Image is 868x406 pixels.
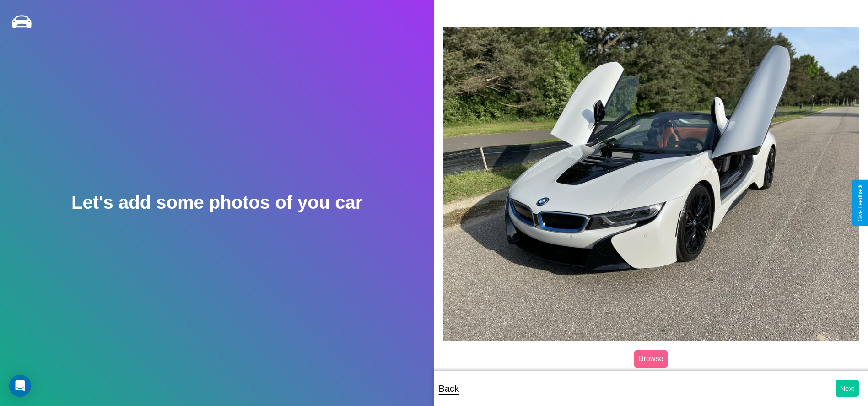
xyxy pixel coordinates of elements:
h2: Let's add some photos of you car [71,192,362,213]
label: Browse [634,350,668,368]
img: posted [443,27,859,341]
p: Back [439,380,459,397]
button: Next [836,380,859,397]
div: Open Intercom Messenger [9,375,31,397]
div: Give Feedback [857,184,863,222]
